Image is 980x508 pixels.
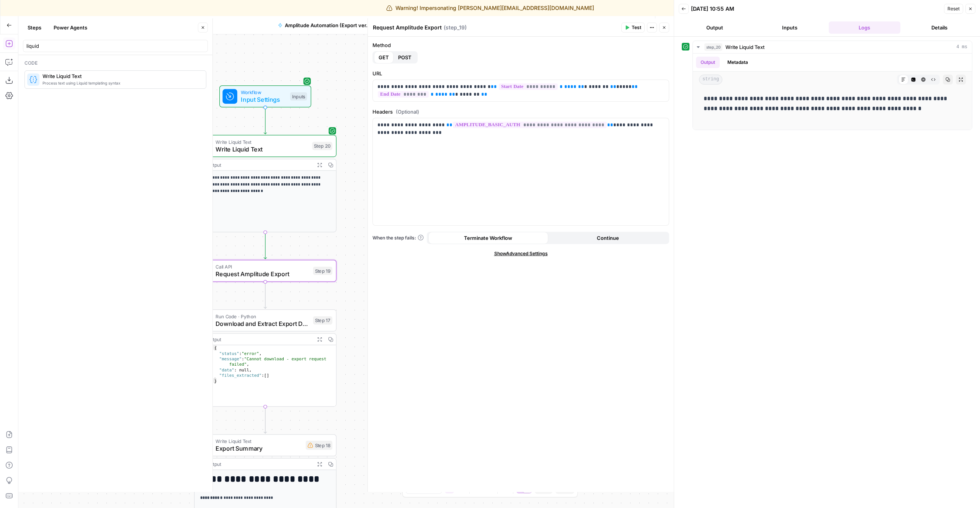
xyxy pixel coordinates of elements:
g: Edge from step_20 to step_19 [264,232,266,259]
span: Test [632,24,641,31]
span: Process text using Liquid templating syntax [42,80,200,86]
span: Write Liquid Text [216,145,308,154]
g: Edge from step_17 to step_18 [264,407,266,433]
span: step_20 [704,43,722,51]
div: Output [206,461,311,468]
div: WorkflowInput SettingsInputs [194,85,336,107]
span: string [699,75,722,85]
div: Step 19 [313,267,332,275]
g: Edge from start to step_20 [264,107,266,134]
span: Workflow [241,89,286,96]
label: Headers [372,108,669,116]
span: 4 ms [956,44,967,50]
span: Download and Extract Export Data [216,319,309,328]
span: Reset [947,5,960,12]
span: Run Code · Python [216,313,309,320]
span: Amplitude Automation (Export ver.) [285,21,369,29]
button: Amplitude Automation (Export ver.) [273,19,374,31]
div: Output [206,161,311,168]
button: Reset [944,4,963,14]
label: Method [372,41,669,49]
span: GET [379,54,389,61]
span: Write Liquid Text [725,43,764,51]
div: Call APIRequest Amplitude ExportStep 19 [194,260,336,282]
button: Test [621,23,645,33]
span: ( step_19 ) [444,24,467,31]
label: URL [372,70,669,77]
span: Terminate Workflow [464,234,512,242]
span: (Optional) [396,108,419,116]
button: Output [679,21,751,34]
input: Search steps [26,42,204,50]
span: Continue [597,234,619,242]
textarea: Request Amplitude Export [373,24,442,31]
button: Metadata [723,57,753,68]
span: Input Settings [241,95,286,104]
span: POST [398,54,412,61]
button: Output [696,57,720,68]
button: 4 ms [693,41,972,53]
button: Continue [548,232,668,244]
div: Output [206,335,311,343]
span: Write Liquid Text [216,438,302,445]
button: Inputs [754,21,826,34]
a: When the step fails: [372,234,424,241]
button: Power Agents [49,21,92,34]
div: Step 20 [312,142,332,150]
span: Show Advanced Settings [494,250,548,257]
button: Steps [23,21,46,34]
button: Details [903,21,975,34]
span: Export Summary [216,444,302,453]
div: Run Code · PythonDownload and Extract Export DataStep 17Output{ "status":"error", "message":"Cann... [194,309,336,407]
g: Edge from step_19 to step_17 [264,282,266,309]
div: Step 17 [313,316,332,325]
div: 4 ms [693,54,972,130]
span: Write Liquid Text [216,138,308,145]
button: Logs [829,21,901,34]
span: Call API [216,263,309,270]
span: Request Amplitude Export [216,269,309,278]
div: Inputs [290,92,307,101]
div: Warning! Impersonating [PERSON_NAME][EMAIL_ADDRESS][DOMAIN_NAME] [386,4,594,12]
div: Step 18 [306,441,333,450]
div: Code [24,60,206,67]
button: POST [394,51,416,63]
span: Write Liquid Text [42,72,200,80]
